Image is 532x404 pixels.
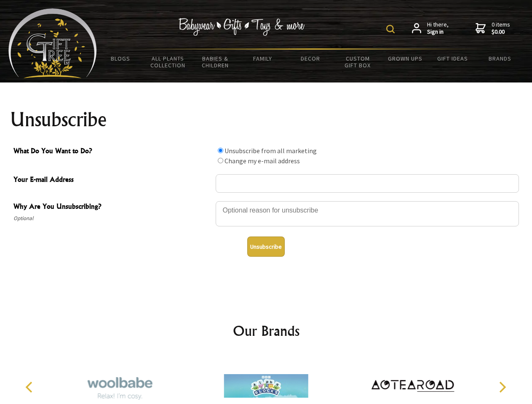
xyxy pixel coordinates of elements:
[17,321,516,341] h2: Our Brands
[427,21,449,36] span: Hi there,
[247,237,285,257] button: Unsubscribe
[239,50,287,67] a: Family
[13,213,211,223] span: Optional
[225,157,300,165] label: Change my e-mail address
[492,28,510,36] strong: $0.00
[144,50,192,74] a: All Plants Collection
[286,50,334,67] a: Decor
[492,21,510,36] span: 0 items
[97,50,144,67] a: BLOGS
[13,201,211,213] span: Why Are You Unsubscribing?
[8,8,97,78] img: Babyware - Gifts - Toys and more...
[192,50,239,74] a: Babies & Children
[334,50,382,74] a: Custom Gift Box
[427,28,449,36] strong: Sign in
[412,21,449,36] a: Hi there,Sign in
[216,174,519,193] input: Your E-mail Address
[476,21,510,36] a: 0 items$0.00
[493,378,511,396] button: Next
[381,50,429,67] a: Grown Ups
[10,109,522,130] h1: Unsubscribe
[476,50,524,67] a: Brands
[429,50,476,67] a: Gift Ideas
[386,25,395,33] img: product search
[13,146,211,158] span: What Do You Want to Do?
[21,378,40,396] button: Previous
[179,18,305,36] img: Babywear - Gifts - Toys & more
[218,148,223,153] input: What Do You Want to Do?
[218,158,223,163] input: What Do You Want to Do?
[13,174,211,186] span: Your E-mail Address
[216,201,519,226] textarea: Why Are You Unsubscribing?
[225,146,317,155] label: Unsubscribe from all marketing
